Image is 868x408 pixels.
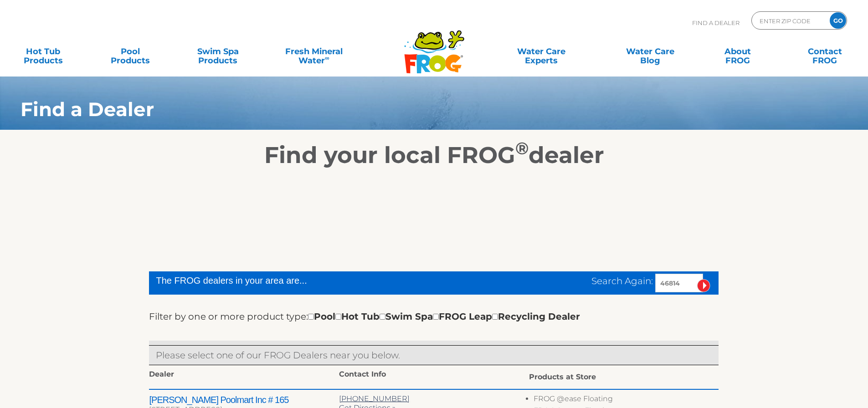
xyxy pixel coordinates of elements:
[791,42,859,61] a: ContactFROG
[515,138,529,158] sup: ®
[534,394,719,406] li: FROG @ease Floating
[529,370,719,384] div: Products at Store
[7,142,861,169] h2: Find your local FROG dealer
[591,275,653,286] span: Search Again:
[325,54,329,61] sup: ∞
[9,42,77,61] a: Hot TubProducts
[156,274,437,287] div: The FROG dealers in your area are...
[21,98,776,120] h1: Find a Dealer
[830,12,846,29] input: GO
[339,394,410,403] a: [PHONE_NUMBER]
[399,18,469,74] img: Frog Products Logo
[149,394,339,405] h2: [PERSON_NAME] Poolmart Inc # 165
[308,309,580,324] div: Pool Hot Tub Swim Spa FROG Leap Recycling Dealer
[97,42,164,61] a: PoolProducts
[486,42,596,61] a: Water CareExperts
[339,370,529,382] div: Contact Info
[271,42,356,61] a: Fresh MineralWater∞
[156,348,712,362] p: Please select one of our FROG Dealers near you below.
[149,309,308,324] label: Filter by one or more product type:
[184,42,252,61] a: Swim SpaProducts
[692,11,740,34] p: Find A Dealer
[149,370,339,382] div: Dealer
[704,42,771,61] a: AboutFROG
[616,42,684,61] a: Water CareBlog
[697,279,710,292] input: Submit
